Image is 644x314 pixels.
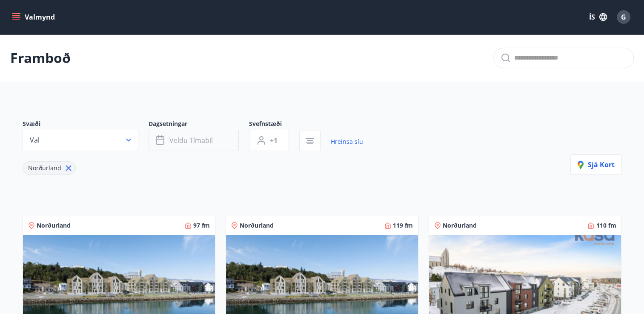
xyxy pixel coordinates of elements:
button: Veldu tímabil [149,130,239,151]
a: Hreinsa síu [331,132,363,151]
span: 110 fm [596,221,616,230]
span: Val [30,135,40,145]
span: Norðurland [443,221,477,230]
button: G [613,7,634,27]
button: ÍS [584,9,612,25]
button: menu [10,9,58,25]
div: Norðurland [23,161,76,175]
span: G [621,12,626,22]
span: +1 [270,136,278,145]
span: Veldu tímabil [169,136,213,145]
span: Norðurland [240,221,274,230]
button: +1 [249,130,289,151]
span: Dagsetningar [149,120,249,130]
span: Svefnstæði [249,120,299,130]
span: 119 fm [393,221,413,230]
span: Svæði [23,120,149,130]
button: Val [23,130,138,150]
span: Norðurland [28,164,61,172]
span: Sjá kort [578,160,615,169]
span: 97 fm [193,221,210,230]
span: Norðurland [37,221,71,230]
button: Sjá kort [570,154,622,175]
p: Framboð [10,49,71,67]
